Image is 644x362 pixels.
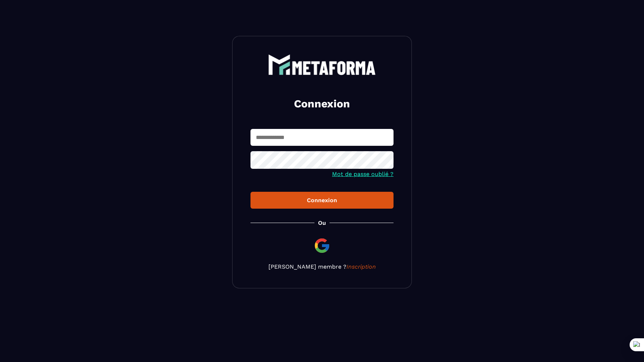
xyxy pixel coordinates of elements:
img: google [313,237,331,254]
p: [PERSON_NAME] membre ? [250,263,394,270]
div: Connexion [256,197,388,204]
button: Connexion [250,192,394,209]
img: logo [268,54,376,75]
a: Mot de passe oublié ? [332,171,394,177]
p: Ou [318,219,326,226]
h2: Connexion [259,97,385,111]
a: Inscription [346,263,376,270]
a: logo [250,54,394,75]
